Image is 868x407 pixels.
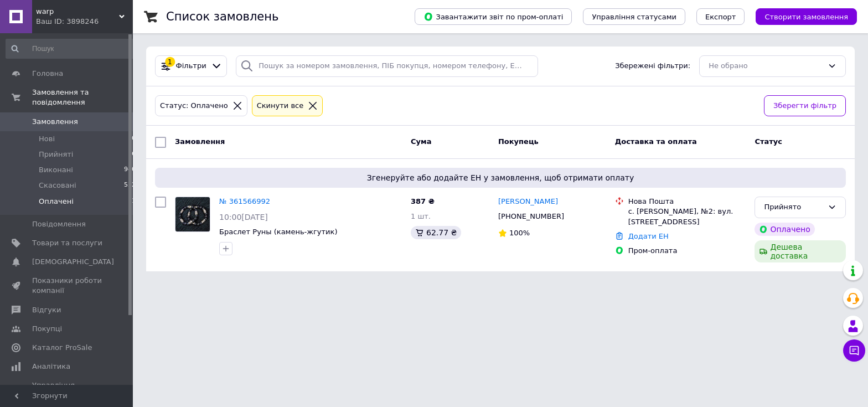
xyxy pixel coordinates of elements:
span: 522 [124,181,136,190]
input: Пошук [6,39,137,59]
span: 10:00[DATE] [219,213,268,221]
span: warp [36,7,119,17]
button: Експорт [696,8,745,25]
button: Зберегти фільтр [764,95,846,117]
span: Скасовані [39,181,76,190]
button: Створити замовлення [756,8,857,25]
button: Чат з покупцем [843,339,865,362]
span: Нові [39,134,55,144]
span: Збережені фільтри: [615,61,690,71]
div: 62.77 ₴ [411,226,461,239]
span: Товари та послуги [32,238,102,248]
div: [PHONE_NUMBER] [496,209,566,224]
div: Не обрано [709,60,823,72]
span: Доставка та оплата [615,137,697,146]
span: Прийняті [39,150,73,159]
span: Виконані [39,165,73,175]
span: 0 [132,134,136,144]
span: Відгуки [32,305,61,315]
div: Нова Пошта [628,197,746,207]
span: Cума [411,137,431,146]
span: Повідомлення [32,219,86,229]
span: Каталог ProSale [32,343,92,353]
span: Замовлення [175,137,225,146]
span: 1 [132,197,136,207]
span: [DEMOGRAPHIC_DATA] [32,257,114,267]
span: Головна [32,69,63,79]
div: 1 [165,57,175,67]
div: Ваш ID: 3898246 [36,17,133,27]
span: Експорт [705,13,736,21]
a: Фото товару [175,197,210,232]
div: Cкинути все [255,100,306,112]
span: 100% [509,229,530,237]
button: Управління статусами [583,8,685,25]
a: Створити замовлення [745,12,857,20]
img: Фото товару [175,197,210,231]
span: Показники роботи компанії [32,276,102,296]
a: [PERSON_NAME] [498,197,558,207]
span: Замовлення [32,117,78,127]
button: Завантажити звіт по пром-оплаті [415,8,572,25]
span: Статус [755,137,782,146]
a: Додати ЕН [628,232,669,240]
div: Дешева доставка [755,240,846,262]
span: Управління статусами [592,13,676,21]
span: Фільтри [176,61,206,71]
span: 940 [124,165,136,175]
span: Покупці [32,324,62,334]
span: Управління сайтом [32,380,102,400]
span: Завантажити звіт по пром-оплаті [423,12,563,22]
div: Оплачено [755,223,814,236]
span: Згенеруйте або додайте ЕН у замовлення, щоб отримати оплату [159,172,841,183]
div: Статус: Оплачено [158,100,230,112]
span: 6 [132,150,136,159]
a: Браслет Руны (камень-жгутик) [219,228,337,236]
span: Аналітика [32,362,70,372]
div: с. [PERSON_NAME], №2: вул. [STREET_ADDRESS] [628,207,746,226]
input: Пошук за номером замовлення, ПІБ покупця, номером телефону, Email, номером накладної [236,55,538,77]
span: Створити замовлення [764,13,848,21]
div: Прийнято [764,202,823,213]
div: Пром-оплата [628,246,746,256]
span: Оплачені [39,197,74,207]
span: Покупець [498,137,539,146]
h1: Список замовлень [166,10,278,23]
span: Замовлення та повідомлення [32,87,133,107]
span: Зберегти фільтр [773,100,836,112]
span: 387 ₴ [411,197,435,205]
span: 1 шт. [411,212,431,220]
a: № 361566992 [219,197,270,205]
